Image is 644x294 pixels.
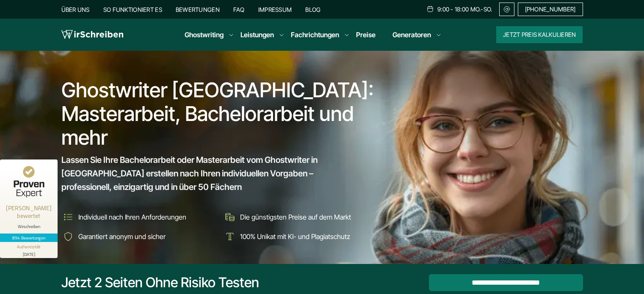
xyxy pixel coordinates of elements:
div: [DATE] [3,250,54,256]
img: Schedule [426,5,434,12]
a: Bewertungen [176,6,220,13]
li: 100% Unikat mit KI- und Plagiatschutz [223,230,379,243]
a: Generatoren [392,30,431,40]
a: Blog [305,6,321,13]
a: Fachrichtungen [291,30,339,40]
h1: Ghostwriter [GEOGRAPHIC_DATA]: Masterarbeit, Bachelorarbeit und mehr [61,78,380,149]
li: Die günstigsten Preise auf dem Markt [223,210,379,224]
a: Über uns [61,6,90,13]
li: Garantiert anonym und sicher [61,230,217,243]
a: Leistungen [240,30,274,40]
img: Die günstigsten Preise auf dem Markt [223,210,237,224]
li: Individuell nach Ihren Anforderungen [61,210,217,224]
span: [PHONE_NUMBER] [525,6,576,13]
span: 9:00 - 18:00 Mo.-So. [437,6,492,13]
div: Authentizität [17,244,41,250]
img: Email [503,6,511,13]
img: logo wirschreiben [61,28,123,41]
a: Preise [356,30,376,39]
div: Wirschreiben [3,224,54,229]
a: So funktioniert es [103,6,162,13]
a: Impressum [258,6,292,13]
img: 100% Unikat mit KI- und Plagiatschutz [223,230,237,243]
a: Ghostwriting [185,30,224,40]
img: Individuell nach Ihren Anforderungen [61,210,75,224]
img: Garantiert anonym und sicher [61,230,75,243]
span: Lassen Sie Ihre Bachelorarbeit oder Masterarbeit vom Ghostwriter in [GEOGRAPHIC_DATA] erstellen n... [61,153,364,194]
button: Jetzt Preis kalkulieren [496,26,583,43]
div: Jetzt 2 Seiten ohne Risiko testen [61,274,259,291]
a: FAQ [233,6,245,13]
a: [PHONE_NUMBER] [518,3,583,16]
